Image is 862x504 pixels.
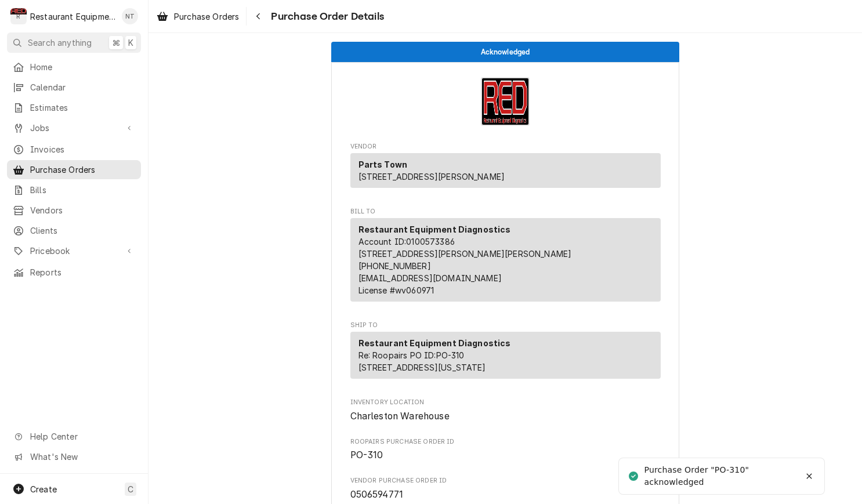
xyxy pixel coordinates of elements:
[122,8,138,24] div: Nick Tussey's Avatar
[7,447,141,466] a: Go to What's New
[7,78,141,97] a: Calendar
[358,261,431,271] a: [PHONE_NUMBER]
[174,10,239,23] span: Purchase Orders
[30,164,135,176] span: Purchase Orders
[350,437,661,447] span: Roopairs Purchase Order ID
[350,489,404,500] span: 0506594771
[30,81,135,93] span: Calendar
[350,398,661,407] span: Inventory Location
[350,449,383,461] span: PO-310
[358,350,465,360] span: Re: Roopairs PO ID: PO-310
[128,483,133,495] span: C
[7,32,141,53] button: Search anything⌘K
[358,249,572,259] span: [STREET_ADDRESS][PERSON_NAME][PERSON_NAME]
[7,140,141,159] a: Invoices
[112,37,120,49] span: ⌘
[350,142,661,193] div: Purchase Order Vendor
[30,61,135,73] span: Home
[350,207,661,216] span: Bill To
[7,57,141,77] a: Home
[331,42,679,62] div: Status
[30,143,135,155] span: Invoices
[7,221,141,240] a: Clients
[249,7,267,26] button: Navigate back
[30,122,118,134] span: Jobs
[7,427,141,446] a: Go to Help Center
[30,245,118,257] span: Pricebook
[350,218,661,306] div: Bill To
[350,476,661,485] span: Vendor Purchase Order ID
[128,37,133,49] span: K
[7,263,141,282] a: Reports
[644,464,800,488] div: Purchase Order "PO-310" acknowledged
[350,488,661,502] span: Vendor Purchase Order ID
[10,8,27,24] div: Restaurant Equipment Diagnostics's Avatar
[358,362,486,372] span: [STREET_ADDRESS][US_STATE]
[7,98,141,117] a: Estimates
[30,430,134,443] span: Help Center
[358,172,505,182] span: [STREET_ADDRESS][PERSON_NAME]
[10,8,27,24] div: R
[30,204,135,216] span: Vendors
[358,237,455,246] span: Account ID: 0100573386
[30,10,115,23] div: Restaurant Equipment Diagnostics
[7,160,141,179] a: Purchase Orders
[350,321,661,384] div: Purchase Order Ship To
[267,9,384,24] span: Purchase Order Details
[350,476,661,501] div: Vendor Purchase Order ID
[350,437,661,462] div: Roopairs Purchase Order ID
[358,159,408,169] strong: Parts Town
[350,332,661,383] div: Ship To
[350,218,661,302] div: Bill To
[152,7,244,26] a: Purchase Orders
[350,411,450,422] span: Charleston Warehouse
[350,321,661,330] span: Ship To
[350,153,661,193] div: Vendor
[30,101,135,114] span: Estimates
[28,37,92,49] span: Search anything
[7,118,141,137] a: Go to Jobs
[350,332,661,379] div: Ship To
[350,448,661,462] span: Roopairs Purchase Order ID
[350,142,661,151] span: Vendor
[358,273,502,283] a: [EMAIL_ADDRESS][DOMAIN_NAME]
[481,48,530,56] span: Acknowledged
[7,241,141,260] a: Go to Pricebook
[30,224,135,237] span: Clients
[358,224,511,234] strong: Restaurant Equipment Diagnostics
[30,266,135,278] span: Reports
[7,180,141,200] a: Bills
[350,409,661,423] span: Inventory Location
[350,398,661,423] div: Inventory Location
[7,201,141,220] a: Vendors
[30,184,135,196] span: Bills
[350,207,661,307] div: Purchase Order Bill To
[358,338,511,348] strong: Restaurant Equipment Diagnostics
[30,451,134,463] span: What's New
[358,285,434,295] span: License # wv060971
[30,484,57,494] span: Create
[350,153,661,188] div: Vendor
[481,77,530,126] img: Logo
[122,8,138,24] div: NT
